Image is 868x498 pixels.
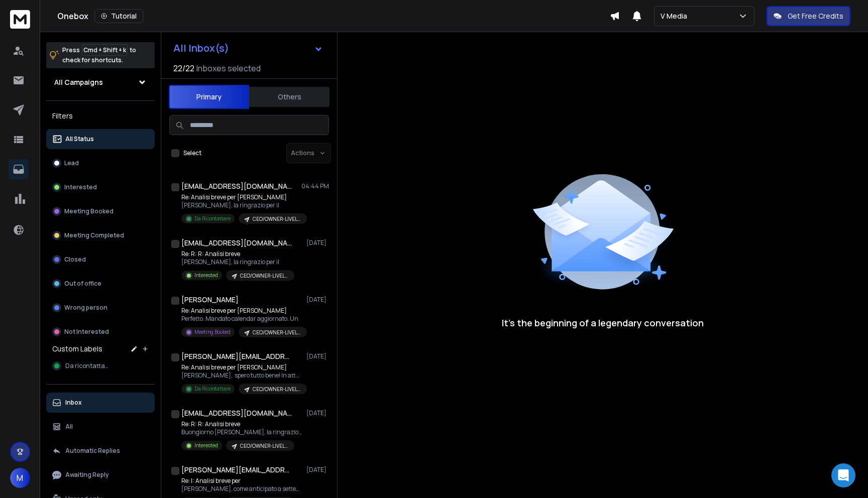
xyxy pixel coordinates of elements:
[181,477,302,485] p: Re: I: Analisi breve per
[46,201,155,221] button: Meeting Booked
[64,183,97,191] p: Interested
[46,417,155,437] button: All
[181,238,292,248] h1: [EMAIL_ADDRESS][DOMAIN_NAME]
[64,207,114,215] p: Meeting Booked
[65,447,120,455] p: Automatic Replies
[181,351,292,361] h1: [PERSON_NAME][EMAIL_ADDRESS][DOMAIN_NAME]
[306,466,329,474] p: [DATE]
[240,272,288,280] p: CEO/OWNER-LIVELLO 3 - CONSAPEVOLE DEL PROBLEMA-PERSONALIZZAZIONI TARGET A(51-250)-TEST 2
[788,11,843,21] p: Get Free Credits
[65,362,111,370] span: Da ricontattare
[64,231,124,239] p: Meeting Completed
[194,272,218,279] p: Interested
[253,386,301,393] p: CEO/OWNER-LIVELLO 3 - CONSAPEVOLE DEL PROBLEMA-PERSONALIZZAZIONI TARGET A-TEST 1
[181,295,239,305] h1: [PERSON_NAME]
[62,45,136,65] p: Press to check for shortcuts.
[46,298,155,318] button: Wrong person
[181,371,302,380] p: [PERSON_NAME], spero tutto bene! In attesa
[82,44,128,56] span: Cmd + Shift + k
[46,356,155,376] button: Da ricontattare
[181,258,294,266] p: [PERSON_NAME], la ringrazio per il
[65,423,73,431] p: All
[46,177,155,197] button: Interested
[10,468,30,488] button: M
[181,315,302,323] p: Perfetto. Mandato calendar aggiornato. Un
[181,181,292,191] h1: [EMAIL_ADDRESS][DOMAIN_NAME]
[306,352,329,360] p: [DATE]
[194,385,231,393] p: Da Ricontattare
[54,77,103,87] h1: All Campaigns
[169,85,249,109] button: Primary
[301,182,329,190] p: 04:44 PM
[306,409,329,417] p: [DATE]
[65,399,82,407] p: Inbox
[46,109,155,123] h3: Filters
[181,250,294,258] p: Re: R: R: Analisi breve
[181,307,302,315] p: Re: Analisi breve per [PERSON_NAME]
[181,465,292,475] h1: [PERSON_NAME][EMAIL_ADDRESS][DOMAIN_NAME]
[52,344,102,354] h3: Custom Labels
[181,420,302,428] p: Re: R: R: Analisi breve
[253,215,301,223] p: CEO/OWNER-LIVELLO 3 - CONSAPEVOLE DEL PROBLEMA-PERSONALIZZAZIONI TARGET A(51-250)-TEST 2
[181,363,302,371] p: Re: Analisi breve per [PERSON_NAME]
[253,329,301,336] p: CEO/OWNER-LIVELLO 3 - CONSAPEVOLE DEL PROBLEMA-PERSONALIZZAZIONI TARGET A(51-250)-TEST 2
[64,159,79,167] p: Lead
[46,322,155,342] button: Not Interested
[46,225,155,245] button: Meeting Completed
[64,280,101,288] p: Out of office
[64,256,86,264] p: Closed
[64,328,109,336] p: Not Interested
[181,428,302,436] p: Buongiorno [PERSON_NAME], la ringrazio per il
[306,296,329,304] p: [DATE]
[46,393,155,413] button: Inbox
[46,153,155,173] button: Lead
[46,129,155,149] button: All Status
[94,9,143,23] button: Tutorial
[240,442,288,450] p: CEO/OWNER-LIVELLO 3 - CONSAPEVOLE DEL PROBLEMA-PERSONALIZZAZIONI TARGET A(51-250)-TEST 2
[181,193,302,201] p: Re: Analisi breve per [PERSON_NAME]
[194,442,218,449] p: Interested
[249,86,330,108] button: Others
[502,316,704,330] p: It’s the beginning of a legendary conversation
[65,135,94,143] p: All Status
[183,149,201,157] label: Select
[46,465,155,485] button: Awaiting Reply
[194,215,231,222] p: Da Ricontattare
[181,201,302,209] p: [PERSON_NAME], la ringrazio per il
[767,6,850,26] button: Get Free Credits
[46,441,155,461] button: Automatic Replies
[46,250,155,270] button: Closed
[196,62,261,74] h3: Inboxes selected
[181,485,302,493] p: [PERSON_NAME], come anticipato a settembre,
[165,38,331,58] button: All Inbox(s)
[173,43,229,53] h1: All Inbox(s)
[661,11,691,21] p: V Media
[181,408,292,418] h1: [EMAIL_ADDRESS][DOMAIN_NAME]
[831,463,855,487] div: Open Intercom Messenger
[194,328,231,336] p: Meeting Booked
[46,72,155,92] button: All Campaigns
[46,274,155,294] button: Out of office
[57,9,610,23] div: Onebox
[173,62,194,74] span: 22 / 22
[306,239,329,247] p: [DATE]
[65,471,109,479] p: Awaiting Reply
[64,304,107,312] p: Wrong person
